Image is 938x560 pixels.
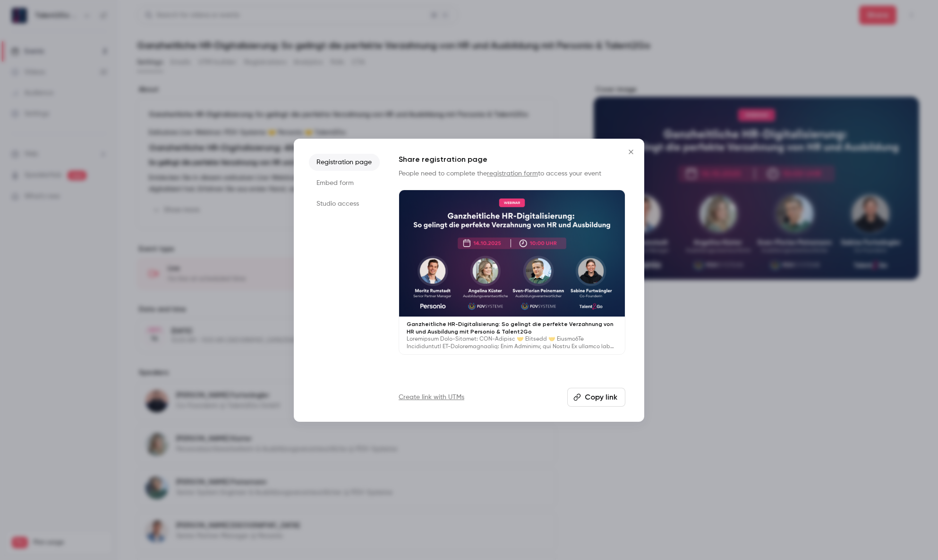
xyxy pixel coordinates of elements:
h1: Share registration page [399,154,625,165]
button: Copy link [567,388,625,407]
p: Ganzheitliche HR-Digitalisierung: So gelingt die perfekte Verzahnung von HR und Ausbildung mit Pe... [407,320,617,335]
li: Studio access [309,195,380,212]
a: registration form [487,170,538,177]
li: Registration page [309,154,380,171]
p: People need to complete the to access your event [399,169,625,178]
li: Embed form [309,175,380,192]
a: Create link with UTMs [399,393,464,402]
p: Loremipsum Dolo-Sitamet: CON-Adipisc 🤝 Elitsedd 🤝 Eiusmo6Te Incididuntutl ET-Doloremagnaaliq: Eni... [407,335,617,351]
a: Ganzheitliche HR-Digitalisierung: So gelingt die perfekte Verzahnung von HR und Ausbildung mit Pe... [399,190,625,355]
button: Close [622,142,640,161]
